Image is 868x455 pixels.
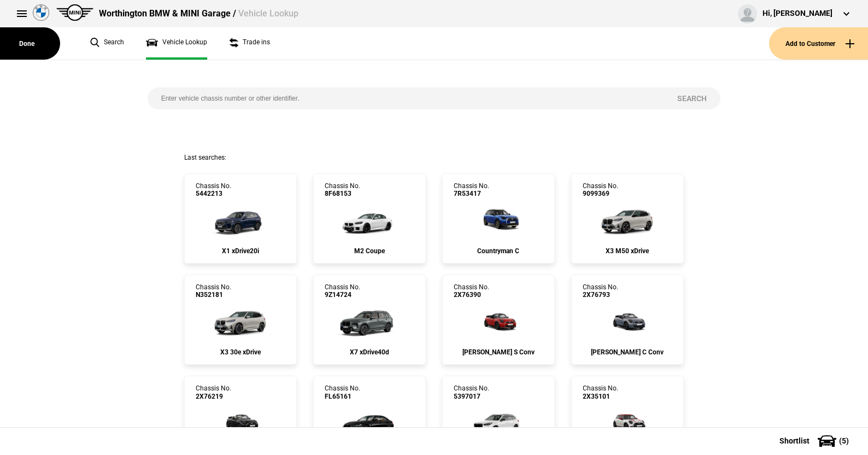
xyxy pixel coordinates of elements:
span: Last searches: [184,154,226,161]
span: 2X35101 [583,393,618,400]
div: Hi, [PERSON_NAME] [763,8,832,19]
span: N352181 [196,291,231,299]
img: cosySec [333,299,406,343]
span: 2X76793 [583,291,618,299]
img: cosySec [204,198,277,242]
a: Trade ins [229,27,270,60]
img: cosySec [599,400,657,444]
span: 7R53417 [454,190,489,197]
div: Chassis No. [196,384,231,400]
span: 2X76219 [196,393,231,400]
a: Vehicle Lookup [146,27,207,60]
div: Chassis No. [454,182,489,198]
a: Search [90,27,124,60]
div: Chassis No. [196,182,231,198]
div: Chassis No. [196,283,231,299]
div: M2 Coupe [325,247,414,255]
button: Search [664,87,720,109]
span: Vehicle Lookup [238,8,298,19]
span: 5442213 [196,190,231,197]
img: bmw.png [33,4,49,21]
div: Chassis No. [583,283,618,299]
span: Shortlist [779,437,810,445]
div: [PERSON_NAME] C Conv [583,348,672,356]
div: Chassis No. [325,182,360,198]
img: mini.png [56,4,93,21]
span: 8F68153 [325,190,360,197]
div: Worthington BMW & MINI Garage / [99,8,298,20]
div: Chassis No. [583,384,618,400]
div: Chassis No. [583,182,618,198]
img: cosySec [470,198,528,242]
div: X1 xDrive20i [196,247,285,255]
div: Chassis No. [454,283,489,299]
span: 9Z14724 [325,291,360,299]
span: ( 5 ) [839,437,849,445]
img: cosySec [204,299,277,343]
button: Shortlist(5) [763,427,868,454]
div: Chassis No. [454,384,489,400]
div: Countryman C [454,247,543,255]
span: 2X76390 [454,291,489,299]
img: cosySec [462,400,535,444]
div: X7 xDrive40d [325,348,414,356]
span: FL65161 [325,393,360,400]
div: X3 M50 xDrive [583,247,672,255]
div: Chassis No. [325,283,360,299]
input: Enter vehicle chassis number or other identifier. [148,87,664,109]
div: X3 30e xDrive [196,348,285,356]
img: cosySec [333,400,406,444]
img: cosySec [333,198,406,242]
div: Chassis No. [325,384,360,400]
div: [PERSON_NAME] S Conv [454,348,543,356]
span: 5397017 [454,393,489,400]
img: cosySec [212,400,270,444]
img: cosySec [599,299,657,343]
img: cosySec [591,198,664,242]
img: cosySec [470,299,528,343]
button: Add to Customer [769,27,868,60]
span: 9099369 [583,190,618,197]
